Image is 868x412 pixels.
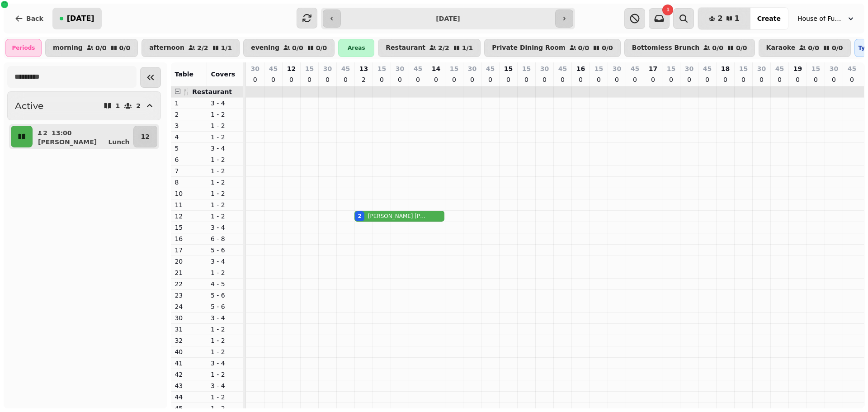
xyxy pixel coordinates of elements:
p: 3 - 4 [211,359,240,368]
p: 0 [830,75,837,84]
p: 45 [486,64,495,73]
p: 0 [559,75,566,84]
p: 1 - 2 [211,325,240,334]
p: 45 [414,64,422,73]
p: 13 [359,64,368,73]
p: 17 [649,64,657,73]
p: 0 [740,75,747,84]
p: 0 / 0 [316,45,327,51]
button: Create [750,8,788,29]
p: 15 [594,64,603,73]
p: 0 / 0 [832,45,843,51]
p: 1 [116,103,120,109]
p: 45 [269,64,278,73]
p: 2 [42,128,48,137]
p: 2 [136,103,141,109]
p: 0 [595,75,602,84]
p: 8 [175,178,203,187]
p: 13:00 [52,128,72,137]
p: 45 [848,64,856,73]
button: Restaurant2/21/1 [378,39,481,57]
button: Private Dining Room0/00/0 [484,39,621,57]
span: Covers [211,71,235,78]
p: 5 - 6 [211,246,240,255]
p: 43 [175,381,203,390]
p: 24 [175,302,203,311]
p: 3 - 4 [211,257,240,266]
p: 12 [287,64,296,73]
p: Private Dining Room [492,44,565,52]
p: 22 [175,279,203,289]
p: 30 [830,64,838,73]
p: 1 - 2 [211,212,240,221]
p: 10 [175,189,203,198]
button: 21 [698,8,750,29]
p: 3 - 4 [211,99,240,108]
p: 1 [175,99,203,108]
p: 2 / 2 [438,45,449,51]
p: 0 [450,75,458,84]
p: 45 [341,64,350,73]
p: 0 [486,75,494,84]
p: 0 [685,75,693,84]
span: Table [175,71,193,78]
p: 3 - 4 [211,313,240,322]
p: 0 [812,75,819,84]
p: 4 [175,133,203,142]
p: Bottomless Brunch [632,44,700,52]
p: 0 [468,75,476,84]
p: 6 - 8 [211,234,240,243]
p: 31 [175,325,203,334]
p: 0 [613,75,620,84]
p: 0 / 0 [578,45,590,51]
p: morning [53,44,83,52]
span: House of Fu Manchester [797,14,843,23]
p: 1 - 2 [211,166,240,175]
p: 15 [175,223,203,232]
p: 0 [342,75,349,84]
p: 0 [722,75,729,84]
p: 15 [450,64,458,73]
p: 2 / 2 [197,45,208,51]
p: 0 [541,75,548,84]
p: 30 [468,64,476,73]
p: 1 - 2 [211,370,240,379]
p: 1 - 2 [211,178,240,187]
span: 1 [666,8,670,12]
button: Bottomless Brunch0/00/0 [624,39,755,57]
button: afternoon2/21/1 [142,39,240,57]
span: Back [26,15,43,22]
p: 0 / 0 [602,45,613,51]
button: Back [7,8,51,29]
h2: Active [15,99,43,112]
p: 40 [175,347,203,356]
span: Create [757,15,781,22]
p: 3 [175,121,203,130]
p: 42 [175,370,203,379]
p: 30 [685,64,693,73]
p: 15 [377,64,386,73]
p: 2 [360,75,367,84]
p: 12 [175,212,203,221]
p: 0 [414,75,421,84]
p: 44 [175,393,203,402]
p: evening [251,44,279,52]
p: Restaurant [386,44,425,52]
button: 213:00[PERSON_NAME]Lunch [34,126,132,147]
p: 0 [523,75,530,84]
p: 1 - 2 [211,347,240,356]
p: 11 [175,200,203,209]
p: 5 - 6 [211,302,240,311]
p: 15 [811,64,820,73]
p: 0 / 0 [292,45,303,51]
p: 0 [324,75,331,84]
p: 14 [432,64,440,73]
p: 30 [757,64,766,73]
p: 0 [776,75,783,84]
p: 30 [540,64,549,73]
p: 1 - 2 [211,200,240,209]
p: 1 - 2 [211,189,240,198]
p: 15 [504,64,513,73]
button: Active12 [7,91,161,120]
p: 3 - 4 [211,144,240,153]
